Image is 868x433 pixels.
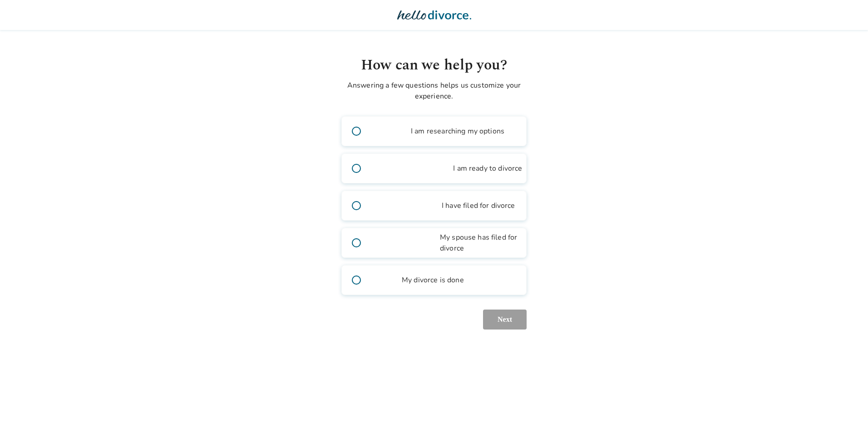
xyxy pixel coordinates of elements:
h1: How can we help you? [341,54,527,76]
span: outgoing_mail [375,200,385,211]
span: My spouse has filed for divorce [389,237,493,248]
p: Answering a few questions helps us customize your experience. [341,80,527,102]
span: I am ready to divorce [389,163,458,174]
span: bookmark_check [375,163,385,174]
button: Next [481,310,527,330]
span: I am researching my options [389,126,483,137]
span: article_person [375,237,385,248]
span: book_2 [375,126,385,137]
span: gavel [375,275,385,285]
span: I have filed for divorce [389,200,463,211]
span: My divorce is done [389,275,451,285]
